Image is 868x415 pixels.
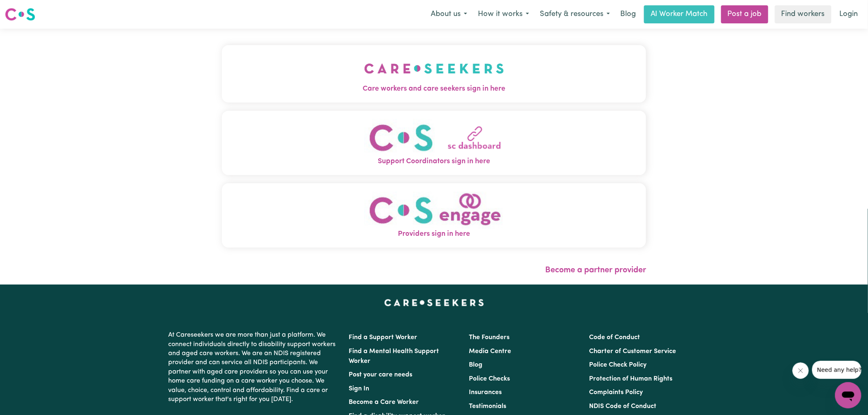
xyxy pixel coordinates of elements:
[222,183,646,248] button: Providers sign in here
[222,45,646,103] button: Care workers and care seekers sign in here
[589,403,657,410] a: NDIS Code of Conduct
[5,5,35,24] a: Careseekers logo
[469,334,509,341] a: The Founders
[222,229,646,239] span: Providers sign in here
[349,348,439,365] a: Find a Mental Health Support Worker
[812,361,861,379] iframe: Message from company
[835,5,863,23] a: Login
[168,327,339,407] p: At Careseekers we are more than just a platform. We connect individuals directly to disability su...
[589,376,673,382] a: Protection of Human Rights
[793,363,809,379] iframe: Close message
[589,362,647,368] a: Police Check Policy
[469,389,502,396] a: Insurances
[425,6,473,23] button: About us
[535,6,615,23] button: Safety & resources
[222,84,646,94] span: Care workers and care seekers sign in here
[469,376,510,382] a: Police Checks
[775,5,831,23] a: Find workers
[589,389,643,396] a: Complaints Policy
[615,5,641,23] a: Blog
[384,299,484,306] a: Careseekers home page
[5,6,50,12] span: Need any help?
[835,382,861,408] iframe: Button to launch messaging window
[349,399,419,406] a: Become a Care Worker
[5,7,35,22] img: Careseekers logo
[469,362,482,368] a: Blog
[469,403,506,410] a: Testimonials
[545,266,646,274] a: Become a partner provider
[222,111,646,175] button: Support Coordinators sign in here
[644,5,715,23] a: AI Worker Match
[469,348,511,355] a: Media Centre
[349,372,412,378] a: Post your care needs
[589,334,640,341] a: Code of Conduct
[222,156,646,167] span: Support Coordinators sign in here
[589,348,676,355] a: Charter of Customer Service
[349,334,417,341] a: Find a Support Worker
[473,6,535,23] button: How it works
[721,5,768,23] a: Post a job
[349,385,369,392] a: Sign In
